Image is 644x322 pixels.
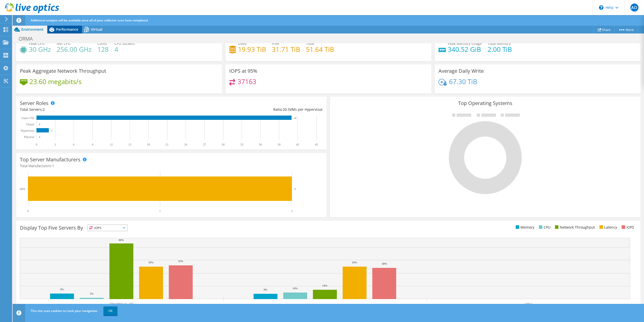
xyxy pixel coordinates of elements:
li: CPU [538,225,550,230]
span: Net CPU [57,41,70,46]
span: Virtual [91,27,102,32]
h3: Peak Aggregate Network Throughput [20,68,106,74]
h4: Total Manufacturers: [20,163,323,169]
h3: Average Daily Write [438,68,484,74]
text: 0 [27,209,29,213]
h4: 37163 [237,79,256,84]
text: 15 [128,143,131,146]
span: CPU Sockets [114,41,135,46]
h3: Top Server Manufacturers [20,157,80,162]
text: 2% [90,292,94,295]
text: 39 [277,143,280,146]
text: 48% [382,262,387,265]
span: IOPS [88,225,127,231]
span: Peak CPU [29,41,45,46]
h4: 30 GHz [29,47,51,52]
span: Additional analysis will be available once all of your collector runs have completed. [31,18,148,22]
span: Performance [56,27,78,32]
span: AO [630,4,638,12]
text: 2 [291,209,293,213]
h3: IOPS at 95% [229,68,257,74]
text: 12 [110,143,113,146]
text: Guest VM [21,116,34,120]
text: 2 [294,187,296,190]
text: 86% [119,238,124,241]
text: 14% [322,284,327,287]
h4: 4 [114,47,135,52]
text: 6 [73,143,74,146]
span: Total Memory [488,41,511,46]
h4: 23.60 megabits/s [29,79,82,84]
span: Peak Memory Usage [448,41,482,46]
div: Ratio: VMs per Hypervisor [171,107,323,112]
span: Used [238,41,247,46]
text: 9% [60,288,64,291]
text: 50% [352,261,357,264]
text: 18 [147,143,150,146]
span: Total [306,41,314,46]
svg: \n [599,5,603,10]
li: Network Throughput [554,225,595,230]
text: HPE [20,187,25,191]
h1: ORMA [16,36,41,42]
text: 50% [148,261,153,264]
span: 2 [43,107,45,112]
text: [TECHNICAL_ID] [110,302,134,306]
text: 45 [315,143,318,146]
span: 20.5 [283,107,290,112]
h4: 128 [97,47,109,52]
text: 2 [51,129,53,132]
span: 1 [52,163,54,168]
h3: Server Roles [20,100,49,106]
h4: 256.00 GHz [57,47,92,52]
text: 10% [293,287,298,290]
a: Share [594,26,615,33]
text: Hypervisor [21,129,34,132]
h4: 31.71 TiB [272,47,300,52]
span: Environment [21,27,44,32]
h4: 51.64 TiB [306,47,334,52]
li: Memory [514,225,534,230]
text: 42 [296,143,299,146]
span: Cores [97,41,107,46]
text: 33 [240,143,243,146]
h4: 2.00 TiB [488,47,512,52]
text: 27 [203,143,206,146]
text: 41 [294,117,297,119]
text: 3 [54,143,56,146]
span: This site uses cookies to track your navigation. [31,309,98,313]
h3: Top Operating Systems [334,100,637,106]
text: Other [525,302,532,306]
span: Free [272,41,279,46]
text: 30 [222,143,225,146]
text: 21 [166,143,169,146]
text: 0 [36,143,37,146]
h4: 340.52 GiB [448,47,482,52]
div: Total Servers: [20,107,171,112]
text: Physical [24,135,34,139]
a: More [614,26,638,33]
h4: 67.30 TiB [449,79,477,84]
h4: 19.93 TiB [238,47,266,52]
text: 52% [178,260,183,263]
text: 8% [264,288,267,291]
text: 0 [39,136,40,138]
text: 24 [184,143,187,146]
li: Latency [598,225,617,230]
text: 1 [159,209,161,213]
text: Virtual [26,123,34,126]
text: 0 [39,123,40,126]
text: 36 [259,143,262,146]
text: 9 [92,143,93,146]
a: OK [103,306,117,315]
li: IOPS [620,225,634,230]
